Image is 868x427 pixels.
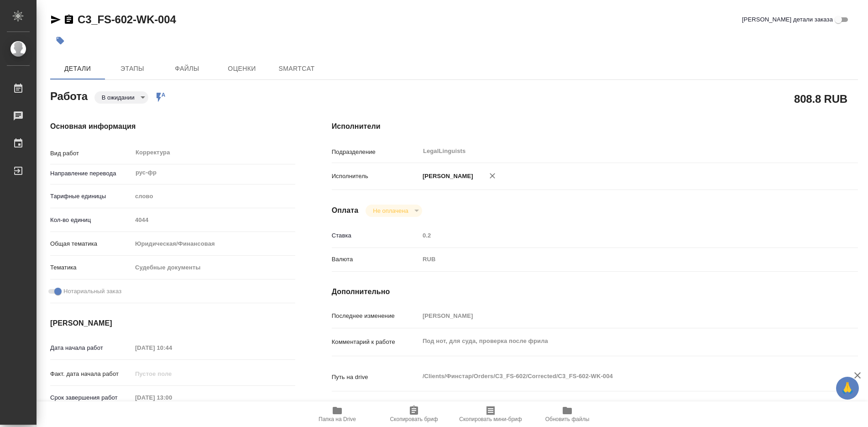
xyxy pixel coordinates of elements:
div: В ожидании [366,205,422,217]
button: Не оплачена [370,207,411,215]
p: Последнее изменение [332,311,419,321]
input: Пустое поле [132,213,295,227]
span: 🙏 [840,379,855,398]
h2: Работа [50,87,88,104]
p: [PERSON_NAME] [419,172,473,181]
button: 🙏 [836,377,859,400]
input: Пустое поле [132,367,212,380]
p: Срок завершения работ [50,393,132,402]
p: Кол-во единиц [50,216,132,225]
span: Папка на Drive [319,416,356,422]
span: Скопировать бриф [390,416,438,422]
div: слово [132,189,295,204]
div: В ожидании [94,91,148,104]
button: Скопировать мини-бриф [452,401,529,427]
a: C3_FS-602-WK-004 [78,13,176,26]
p: Путь на drive [332,373,419,382]
h4: Основная информация [50,121,295,132]
div: Судебные документы [132,260,295,275]
button: Папка на Drive [299,401,376,427]
span: Файлы [165,63,209,74]
p: Комментарий к работе [332,337,419,347]
p: Подразделение [332,148,419,157]
span: [PERSON_NAME] детали заказа [742,15,833,24]
span: Нотариальный заказ [63,287,121,296]
button: Удалить исполнителя [482,166,502,186]
p: Направление перевода [50,169,132,178]
h4: Дополнительно [332,286,858,297]
button: Добавить тэг [50,31,70,51]
button: Обновить файлы [529,401,606,427]
p: Ставка [332,231,419,240]
p: Тематика [50,263,132,272]
p: Вид работ [50,149,132,158]
h4: [PERSON_NAME] [50,318,295,329]
h4: Оплата [332,205,359,216]
span: SmartCat [275,63,319,74]
button: Скопировать ссылку для ЯМессенджера [50,14,61,25]
textarea: Под нот, для суда, проверка после фрила [419,333,814,349]
button: В ожидании [99,94,137,101]
input: Пустое поле [132,341,212,354]
p: Тарифные единицы [50,192,132,201]
p: Факт. дата начала работ [50,369,132,379]
div: RUB [419,252,814,267]
p: Валюта [332,255,419,264]
h4: Исполнители [332,121,858,132]
p: Исполнитель [332,172,419,181]
input: Пустое поле [419,229,814,242]
textarea: /Clients/Финстар/Orders/C3_FS-602/Corrected/C3_FS-602-WK-004 [419,369,814,384]
h2: 808.8 RUB [794,91,847,106]
span: Оценки [220,63,264,74]
button: Скопировать бриф [376,401,452,427]
span: Детали [56,63,99,74]
button: Скопировать ссылку [63,14,74,25]
span: Скопировать мини-бриф [459,416,522,422]
p: Общая тематика [50,239,132,248]
p: Дата начала работ [50,343,132,353]
span: Этапы [110,63,154,74]
div: Юридическая/Финансовая [132,236,295,252]
input: Пустое поле [419,309,814,322]
span: Обновить файлы [545,416,590,422]
input: Пустое поле [132,391,212,404]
